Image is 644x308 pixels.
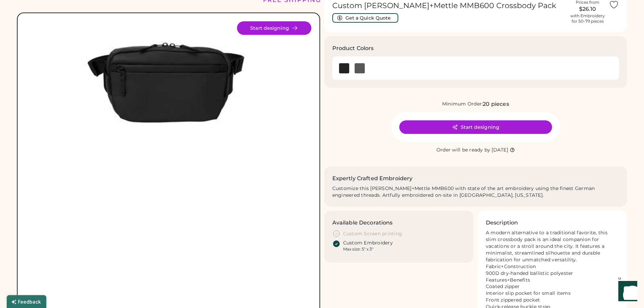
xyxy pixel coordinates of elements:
div: Customize this [PERSON_NAME]+Mettle MMB600 with state of the art embroidery using the finest Germ... [332,185,619,199]
div: Minimum Order: [442,101,483,108]
div: Order will be ready by [436,147,491,153]
h3: Product Colors [332,44,374,52]
img: Mercer+Mettle MMB600 Product Image [26,21,311,307]
div: Storm Grey [355,63,365,73]
div: [DATE] [492,147,508,153]
button: Start designing [237,21,311,35]
div: Deep Black [339,63,349,73]
div: Max size: 5" x 3" [343,246,373,252]
div: Custom Embroidery [343,240,393,246]
div: $26.10 [570,5,605,13]
div: with Embroidery for 50-79 pieces [570,13,605,24]
h3: Available Decorations [332,219,393,227]
div: 20 pieces [483,100,509,108]
iframe: Front Chat [612,278,641,307]
h1: Custom [PERSON_NAME]+Mettle MMB600 Crossbody Pack [332,1,567,10]
div: Custom Screen printing [343,231,402,237]
div: MMB600 Style Image [26,21,311,307]
h3: Description [486,219,518,227]
h2: Expertly Crafted Embroidery [332,174,413,183]
img: Storm Grey Swatch Image [355,63,365,73]
button: Get a Quick Quote [332,13,398,23]
button: Start designing [399,120,552,134]
img: Deep Black Swatch Image [339,63,349,73]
